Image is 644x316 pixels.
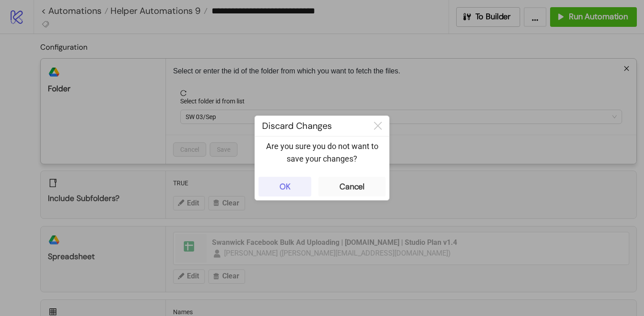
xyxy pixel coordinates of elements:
[318,177,386,196] button: Cancel
[262,140,382,166] p: Are you sure you do not want to save your changes?
[258,177,311,196] button: OK
[339,182,364,192] div: Cancel
[255,116,367,136] div: Discard Changes
[280,182,291,192] div: OK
